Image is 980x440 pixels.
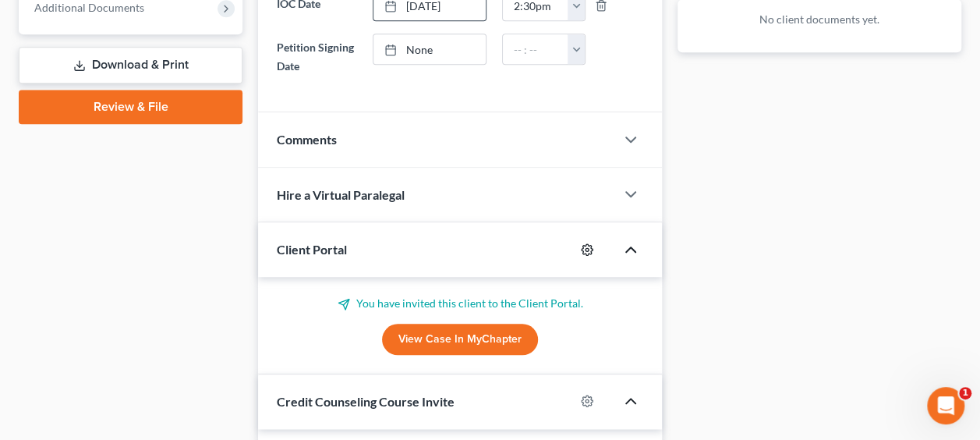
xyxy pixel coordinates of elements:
a: Review & File [19,90,242,124]
span: Hire a Virtual Paralegal [277,187,405,202]
a: Download & Print [19,47,242,83]
label: Petition Signing Date [269,34,364,80]
span: Credit Counseling Course Invite [277,394,455,409]
span: Comments [277,132,337,147]
span: 1 [959,387,971,399]
span: Additional Documents [34,1,144,14]
iframe: Intercom live chat [927,387,964,424]
input: -- : -- [503,34,568,64]
a: None [373,34,486,64]
a: View Case in MyChapter [382,324,538,355]
p: No client documents yet. [690,12,949,27]
span: Client Portal [277,242,347,257]
p: You have invited this client to the Client Portal. [277,296,643,311]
